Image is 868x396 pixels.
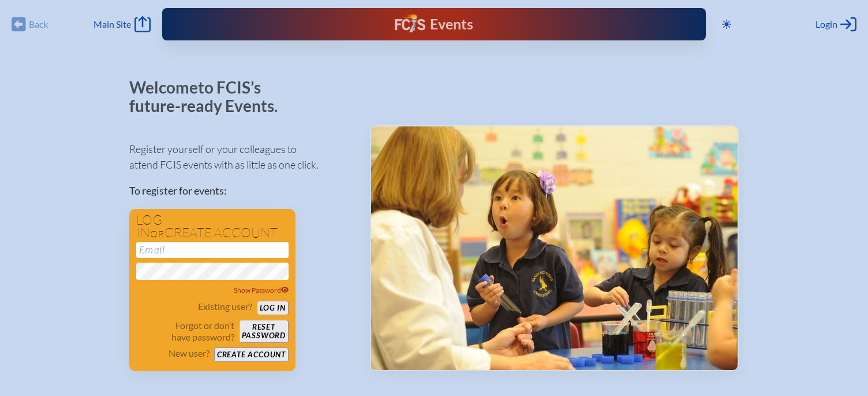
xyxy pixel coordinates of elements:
[129,79,291,115] p: Welcome to FCIS’s future-ready Events.
[239,320,289,343] button: Resetpassword
[136,214,289,240] h1: Log in create account
[93,16,150,32] a: Main Site
[129,183,351,199] p: To register for events:
[136,242,289,258] input: Email
[129,141,351,173] p: Register yourself or your colleagues to attend FCIS events with as little as one click.
[214,348,289,362] button: Create account
[234,286,289,294] span: Show Password
[169,348,209,359] p: New user?
[150,228,164,240] span: or
[257,301,289,315] button: Log in
[316,14,551,35] div: FCIS Events — Future ready
[815,18,837,30] span: Login
[198,301,252,312] p: Existing user?
[136,320,234,343] p: Forgot or don’t have password?
[93,18,131,30] span: Main Site
[371,126,738,370] img: Events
